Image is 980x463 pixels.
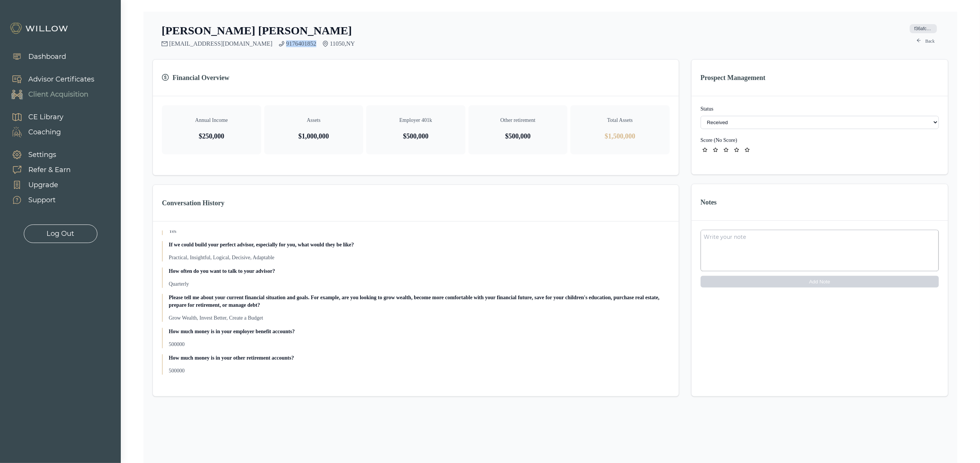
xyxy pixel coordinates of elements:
a: Settings [4,147,71,162]
button: star [743,146,752,155]
p: $1,500,000 [576,131,664,142]
p: How much money is in your employer benefit accounts? [169,328,670,335]
div: Dashboard [28,52,66,62]
h3: Conversation History [162,198,670,208]
a: Coaching [4,125,63,140]
p: How much money is in your other retirement accounts? [169,354,670,362]
a: CE Library [4,109,63,125]
button: star [722,146,731,155]
a: Client Acquisition [4,87,94,102]
label: Score ( No Score ) [701,137,737,143]
h3: Prospect Management [701,72,939,83]
a: Upgrade [4,177,71,192]
span: phone [279,41,285,47]
div: Log Out [47,229,74,239]
h3: Notes [701,197,939,208]
span: dollar [162,74,169,82]
span: arrow-left [917,38,922,44]
p: Yes [169,228,670,235]
span: mail [162,41,168,47]
button: star [732,146,741,155]
p: $1,000,000 [270,131,357,142]
a: 9176401852 [286,40,316,47]
a: Dashboard [4,49,66,64]
p: Quarterly [169,280,670,288]
div: Advisor Certificates [28,74,94,85]
p: Other retirement [475,117,562,124]
button: Add Note [701,276,939,288]
div: Support [28,195,55,205]
h2: [PERSON_NAME] [PERSON_NAME] [162,24,352,37]
h3: Financial Overview [162,72,670,83]
a: arrow-leftBack [912,37,939,46]
div: Refer & Earn [28,165,71,175]
p: $500,000 [372,131,459,142]
label: Status [701,105,939,113]
div: Settings [28,150,56,160]
div: Upgrade [28,180,58,190]
p: Practical, Insightful, Logical, Decisive, Adaptable [169,254,670,261]
p: Please tell me about your current financial situation and goals. For example, are you looking to ... [169,294,670,309]
p: $500,000 [475,131,562,142]
img: Willow [9,22,70,34]
div: CE Library [28,112,63,122]
p: Employer 401k [372,117,459,124]
p: How often do you want to talk to your advisor? [169,268,670,275]
a: Refer & Earn [4,162,71,177]
span: f36afcc0-ed99-4fe3-b775-2c060b3039de [910,24,937,33]
p: 500000 [169,341,670,348]
p: Total Assets [576,117,664,124]
div: Client Acquisition [28,89,88,100]
span: 11050 , NY [330,40,355,47]
p: $250,000 [168,131,255,142]
div: Coaching [28,127,61,137]
button: ID [908,24,939,34]
button: ID [701,137,737,144]
p: Annual Income [168,117,255,124]
p: Assets [270,117,357,124]
span: environment [322,41,328,47]
button: star [711,146,720,155]
p: If we could build your perfect advisor, especially for you, what would they be like? [169,241,670,249]
a: [EMAIL_ADDRESS][DOMAIN_NAME] [169,40,273,47]
p: Grow Wealth, Invest Better, Create a Budget [169,314,670,322]
a: Advisor Certificates [4,72,94,87]
button: star [701,146,710,155]
p: 500000 [169,367,670,375]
